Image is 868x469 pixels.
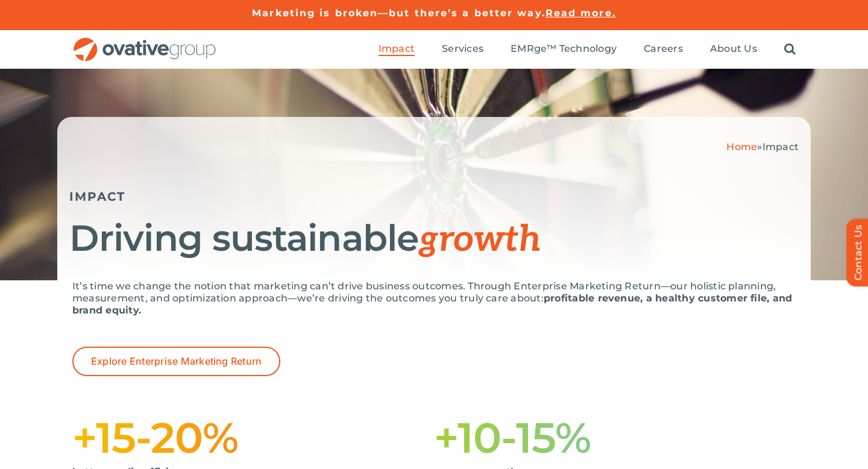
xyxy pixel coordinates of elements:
[511,43,617,55] span: EMRge™ Technology
[763,141,799,153] span: Impact
[379,43,415,55] span: Impact
[72,36,217,48] a: OG_Full_horizontal_RGB
[91,356,262,367] span: Explore Enterprise Marketing Return
[546,7,616,19] a: Read more.
[418,218,541,262] span: growth
[784,43,796,56] a: Search
[442,43,483,55] span: Services
[644,43,683,55] span: Careers
[252,7,546,19] a: Marketing is broken—but there’s a better way.
[69,189,799,204] h5: IMPACT
[72,280,796,316] p: It’s time we change the notion that marketing can’t drive business outcomes. Through Enterprise M...
[726,141,757,153] a: Home
[710,43,757,56] a: About Us
[379,30,796,69] nav: Menu
[434,418,796,457] h1: +10-15%
[69,219,799,259] h1: Driving sustainable
[442,43,483,56] a: Services
[726,141,799,153] span: »
[511,43,617,56] a: EMRge™ Technology
[72,347,280,376] a: Explore Enterprise Marketing Return
[710,43,757,55] span: About Us
[72,292,792,316] strong: profitable revenue, a healthy customer file, and brand equity.
[644,43,683,56] a: Careers
[379,43,415,56] a: Impact
[72,418,434,457] h1: +15-20%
